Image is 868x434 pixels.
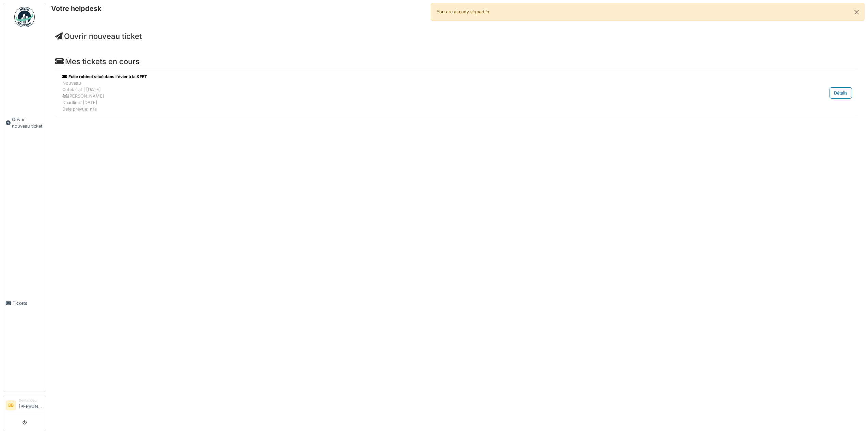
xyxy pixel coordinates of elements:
[830,87,852,99] div: Détails
[62,80,747,113] div: Nouveau Cafétariat | [DATE] [PERSON_NAME] Deadline: [DATE] Date prévue: n/a
[849,3,864,21] button: Close
[12,116,43,129] span: Ouvrir nouveau ticket
[55,32,142,41] a: Ouvrir nouveau ticket
[3,31,46,215] a: Ouvrir nouveau ticket
[19,398,43,413] li: [PERSON_NAME]
[6,400,16,410] li: BB
[13,300,43,306] span: Tickets
[431,3,865,21] div: You are already signed in.
[55,57,859,66] h4: Mes tickets en cours
[3,215,46,392] a: Tickets
[51,4,101,13] h6: Votre helpdesk
[6,398,43,414] a: BB Demandeur[PERSON_NAME]
[19,398,43,403] div: Demandeur
[14,7,35,27] img: Badge_color-CXgf-gQk.svg
[61,72,854,114] a: Fuite robinet situé dans l'évier à la KFET NouveauCafétariat | [DATE] [PERSON_NAME]Deadline: [DAT...
[62,74,747,80] div: Fuite robinet situé dans l'évier à la KFET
